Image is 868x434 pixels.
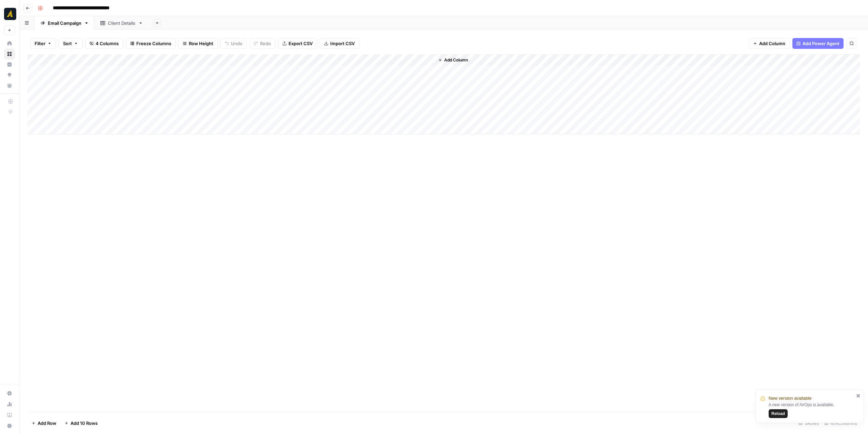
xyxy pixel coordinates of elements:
[444,57,468,63] span: Add Column
[4,8,16,20] img: Marketers in Demand Logo
[435,56,471,64] button: Add Column
[330,40,355,47] span: Import CSV
[771,411,785,417] span: Reload
[769,402,854,418] div: A new version of AirOps is available.
[289,40,313,47] span: Export CSV
[4,420,15,431] button: Help + Support
[749,38,790,49] button: Add Column
[796,418,822,429] div: 5 Rows
[60,418,102,429] button: Add 10 Rows
[35,40,45,47] span: Filter
[63,40,72,47] span: Sort
[856,393,861,398] button: close
[803,40,840,47] span: Add Power Agent
[126,38,176,49] button: Freeze Columns
[71,420,98,427] span: Add 10 Rows
[822,418,860,429] div: 4/4 Columns
[769,409,788,418] button: Reload
[4,80,15,91] a: Your Data
[320,38,359,49] button: Import CSV
[4,399,15,410] a: Usage
[278,38,317,49] button: Export CSV
[792,38,844,49] button: Add Power Agent
[4,38,15,49] a: Home
[27,418,60,429] button: Add Row
[231,40,242,47] span: Undo
[4,5,15,22] button: Workspace: Marketers in Demand
[4,70,15,80] a: Opportunities
[38,420,56,427] span: Add Row
[4,410,15,420] a: Learning Hub
[4,59,15,70] a: Insights
[59,38,82,49] button: Sort
[136,40,171,47] span: Freeze Columns
[96,40,119,47] span: 4 Columns
[769,395,811,402] span: New version available
[4,388,15,399] a: Settings
[260,40,271,47] span: Redo
[48,20,81,26] div: Email Campaign
[220,38,247,49] button: Undo
[95,16,149,30] a: Client Details
[30,38,56,49] button: Filter
[759,40,785,47] span: Add Column
[189,40,213,47] span: Row Height
[250,38,275,49] button: Redo
[35,16,95,30] a: Email Campaign
[178,38,218,49] button: Row Height
[85,38,123,49] button: 4 Columns
[108,20,136,26] div: Client Details
[4,49,15,59] a: Browse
